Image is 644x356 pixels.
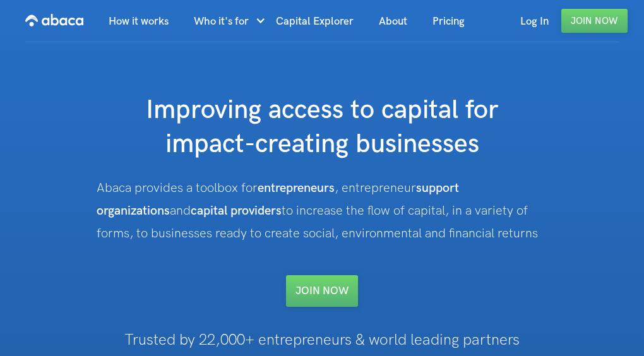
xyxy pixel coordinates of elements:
[97,93,547,162] h1: Improving access to capital for impact-creating businesses
[561,9,628,33] a: Join Now
[97,177,547,245] div: Abaca provides a toolbox for , entrepreneur and to increase the flow of capital, in a variety of ...
[25,10,83,30] img: Abaca logo
[286,275,358,307] a: Join NOW
[191,203,282,218] strong: capital providers
[258,181,335,196] strong: entrepreneurs
[97,332,547,348] h1: Trusted by 22,000+ entrepreneurs & world leading partners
